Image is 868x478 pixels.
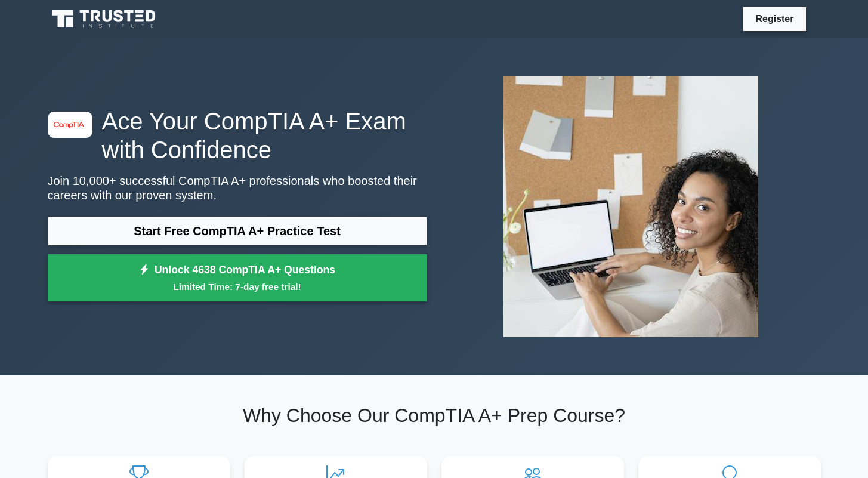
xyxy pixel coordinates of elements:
[48,107,427,164] h1: Ace Your CompTIA A+ Exam with Confidence
[748,11,801,26] a: Register
[48,254,427,302] a: Unlock 4638 CompTIA A+ QuestionsLimited Time: 7-day free trial!
[48,404,821,427] h2: Why Choose Our CompTIA A+ Prep Course?
[63,280,412,294] small: Limited Time: 7-day free trial!
[48,217,427,245] a: Start Free CompTIA A+ Practice Test
[48,174,427,202] p: Join 10,000+ successful CompTIA A+ professionals who boosted their careers with our proven system.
